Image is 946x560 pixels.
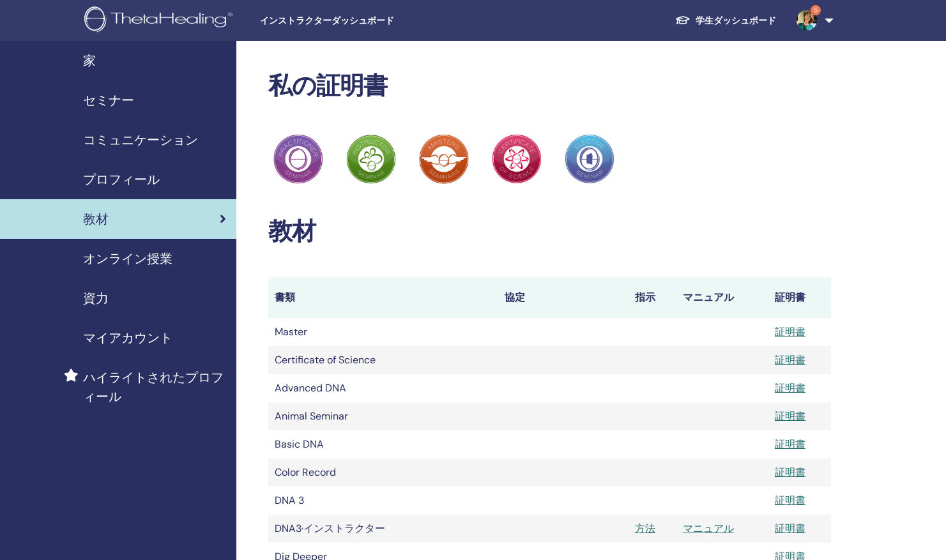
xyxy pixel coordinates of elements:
[83,249,172,268] span: オンライン授業
[273,134,323,184] img: Practitioner
[83,130,198,149] span: コミュニケーション
[268,318,498,346] td: Master
[797,10,817,31] img: default.jpg
[775,465,805,479] a: 証明書
[268,374,498,402] td: Advanced DNA
[346,134,396,184] img: Practitioner
[811,5,821,15] span: 5
[260,14,452,27] span: インストラクターダッシュボード
[268,458,498,487] td: Color Record
[83,51,96,70] span: 家
[629,277,676,318] th: 指示
[775,353,805,367] a: 証明書
[683,522,734,535] a: マニュアル
[775,437,805,451] a: 証明書
[268,487,498,515] td: DNA 3
[775,325,805,338] a: 証明書
[268,430,498,458] td: Basic DNA
[268,515,498,543] td: DNA3·インストラクター
[84,6,237,35] img: logo.png
[675,15,690,26] img: graduation-cap-white.svg
[268,346,498,374] td: Certificate of Science
[635,522,655,535] a: 方法
[268,217,831,246] h2: 教材
[775,522,805,535] a: 証明書
[676,277,768,318] th: マニュアル
[268,277,498,318] th: 書類
[768,277,831,318] th: 証明書
[775,494,805,507] a: 証明書
[565,134,614,184] img: Practitioner
[775,409,805,423] a: 証明書
[775,381,805,395] a: 証明書
[419,134,469,184] img: Practitioner
[83,328,172,347] span: マイアカウント
[268,72,831,101] h2: 私の証明書
[268,402,498,430] td: Animal Seminar
[83,289,109,308] span: 資力
[83,170,160,189] span: プロフィール
[492,134,542,184] img: Practitioner
[498,277,628,318] th: 協定
[83,368,226,406] span: ハイライトされたプロフィール
[665,9,786,33] a: 学生ダッシュボード
[83,91,134,110] span: セミナー
[83,209,109,229] span: 教材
